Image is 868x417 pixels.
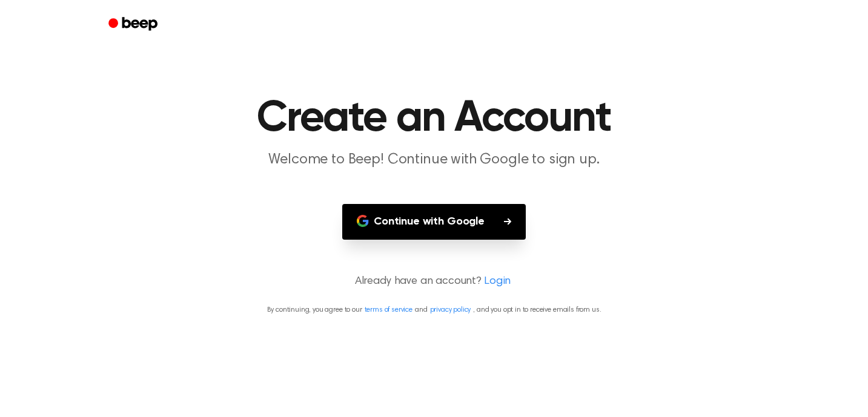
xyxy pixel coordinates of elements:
a: privacy policy [430,306,471,314]
p: Welcome to Beep! Continue with Google to sign up. [202,150,667,170]
a: Beep [100,13,168,36]
a: Login [484,274,511,290]
h1: Create an Account [124,97,744,140]
a: terms of service [365,306,412,314]
p: By continuing, you agree to our and , and you opt in to receive emails from us. [15,304,853,315]
button: Continue with Google [342,204,526,240]
p: Already have an account? [15,274,853,290]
